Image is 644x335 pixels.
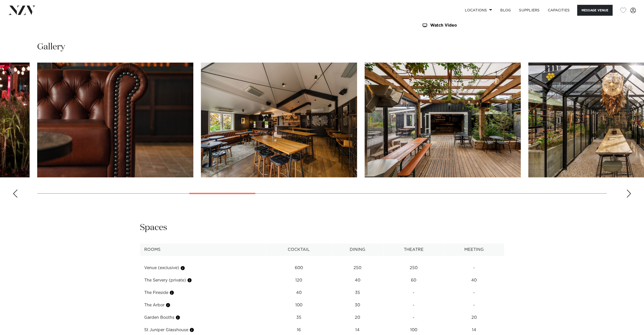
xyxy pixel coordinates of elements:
[444,287,504,299] td: -
[444,274,504,287] td: 40
[383,287,444,299] td: -
[365,63,521,177] swiper-slide: 11 / 30
[383,262,444,274] td: 250
[37,63,193,177] swiper-slide: 9 / 30
[140,311,266,324] td: Garden Booths
[8,6,36,15] img: nzv-logo.png
[140,244,266,256] th: Rooms
[544,5,574,16] a: Capacities
[383,299,444,311] td: -
[140,222,167,233] h2: Spaces
[266,311,331,324] td: 35
[444,262,504,274] td: -
[140,274,266,287] td: The Servery (private)
[266,287,331,299] td: 40
[444,244,504,256] th: Meeting
[140,299,266,311] td: The Arbor
[266,274,331,287] td: 120
[140,287,266,299] td: The Fireside
[266,262,331,274] td: 600
[383,244,444,256] th: Theatre
[331,287,383,299] td: 35
[201,63,357,177] swiper-slide: 10 / 30
[140,262,266,274] td: Venue (exclusive)
[37,41,65,53] h2: Gallery
[461,5,496,16] a: Locations
[444,299,504,311] td: -
[383,311,444,324] td: -
[331,274,383,287] td: 40
[331,262,383,274] td: 250
[331,311,383,324] td: 20
[422,23,504,28] a: Watch Video
[331,244,383,256] th: Dining
[266,299,331,311] td: 100
[444,311,504,324] td: 20
[266,244,331,256] th: Cocktail
[577,5,613,16] button: Message Venue
[383,274,444,287] td: 60
[496,5,515,16] a: BLOG
[515,5,544,16] a: SUPPLIERS
[331,299,383,311] td: 30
